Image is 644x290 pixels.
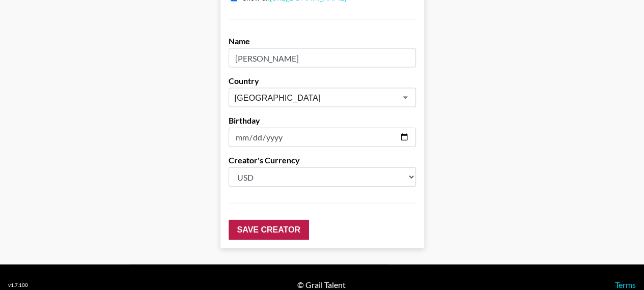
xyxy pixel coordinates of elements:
[229,220,309,240] input: Save Creator
[398,91,412,105] button: Open
[615,280,636,289] a: Terms
[229,155,416,165] label: Creator's Currency
[229,115,416,126] label: Birthday
[229,36,416,46] label: Name
[229,76,416,86] label: Country
[297,280,346,290] div: © Grail Talent
[8,282,28,288] div: v 1.7.100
